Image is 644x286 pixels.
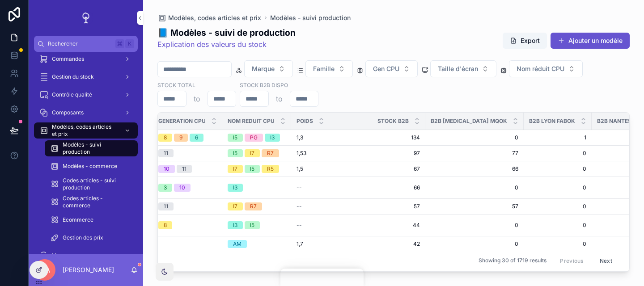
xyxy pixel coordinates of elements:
a: Composants [34,105,138,121]
a: 134 [364,134,420,141]
span: 1,3 [297,134,303,141]
button: Select Button [244,60,293,77]
a: 1 [529,134,586,141]
span: Famille [313,64,335,73]
div: I5 [250,221,254,229]
span: 44 [364,222,420,229]
span: Modèles - suivi production [270,13,351,22]
div: I7 [233,202,237,210]
a: I3 [228,184,286,192]
span: -- [297,203,302,210]
a: 57 [364,203,420,210]
span: Gen CPU [373,64,399,73]
a: 1,3 [297,134,353,141]
div: I7 [250,149,254,157]
div: 11 [182,165,186,173]
span: 0 [529,222,586,229]
div: 10 [179,184,185,192]
div: 11 [164,149,168,157]
a: I3I5 [228,221,286,229]
a: 0 [529,165,586,172]
span: Modèles, codes articles et prix [168,13,261,22]
div: 8 [164,134,167,142]
a: 0 [529,184,586,191]
div: scrollable content [29,52,143,254]
span: Ecommerce [63,216,93,223]
span: -- [297,222,302,229]
span: Nom reduit CPU [228,118,275,125]
span: Showing 30 of 1719 results [479,257,547,265]
div: I5 [233,149,237,157]
div: 3 [164,184,167,192]
a: Licences [34,248,138,264]
a: 1,53 [297,150,353,157]
a: 42 [364,240,420,248]
div: 6 [195,134,198,142]
div: I5 [250,165,254,173]
a: Codes articles - suivi production [45,176,138,192]
span: 66 [431,165,518,172]
a: Gestion du stock [34,69,138,85]
span: 1,53 [297,150,306,157]
span: Composants [52,109,84,116]
a: I7I5R5 [228,165,286,173]
a: 97 [364,150,420,157]
a: 0 [431,240,518,248]
a: 0 [529,150,586,157]
span: Gestion du stock [52,73,94,80]
span: Poids [297,118,313,125]
div: 8 [164,221,167,229]
div: PG [250,134,258,142]
a: Commandes [34,51,138,67]
a: 77 [431,150,518,157]
a: 0 [431,222,518,229]
span: Commandes [52,55,84,63]
a: Gestion des prix [45,230,138,246]
a: I5I7R7 [228,149,286,157]
div: I3 [233,221,237,229]
a: Modèles - commerce [45,158,138,174]
button: Select Button [365,60,418,77]
div: R7 [250,202,257,210]
a: AM [228,240,286,248]
a: Modèles - suivi production [45,140,138,156]
a: -- [297,222,353,229]
button: Next [593,254,619,268]
div: I5 [233,134,237,142]
div: R5 [267,165,274,173]
a: 67 [364,165,420,172]
a: 0 [431,184,518,191]
a: 0 [529,203,586,210]
div: AM [233,240,241,248]
div: I3 [270,134,275,142]
span: Taille d'écran [438,64,478,73]
span: Gestion des prix [63,234,103,241]
a: 0 [431,134,518,141]
a: Ajouter un modèle [551,33,630,49]
span: Nom réduit CPU [517,64,564,73]
div: 10 [164,165,169,173]
button: Select Button [430,60,496,77]
a: 310 [158,184,217,192]
a: I7R7 [228,202,286,210]
span: 57 [431,203,518,210]
a: -- [297,203,353,210]
a: I5PGI3 [228,134,286,142]
span: -- [297,184,302,191]
button: Select Button [509,60,583,77]
div: I3 [233,184,237,192]
a: 66 [364,184,420,191]
div: I7 [233,165,237,173]
span: Generation CPU [158,118,206,125]
p: to [194,93,200,104]
label: Stock total [157,81,195,89]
